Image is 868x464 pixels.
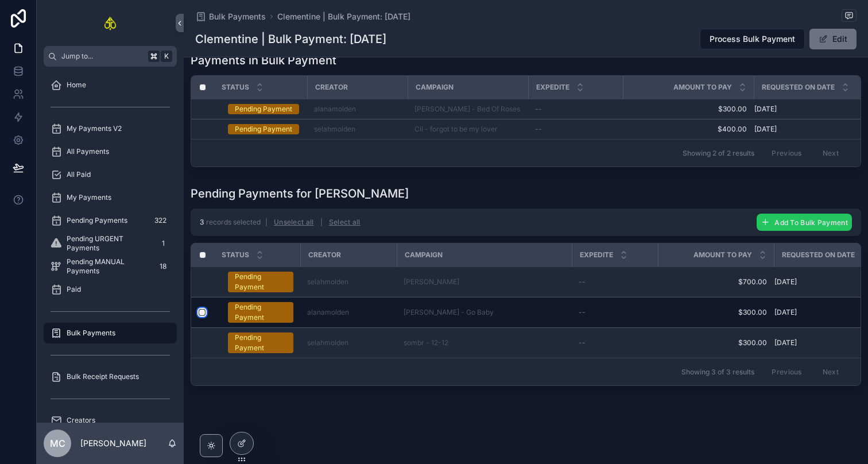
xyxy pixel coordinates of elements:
div: Pending Payment [235,124,292,134]
button: Unselect all [270,213,318,231]
a: All Paid [44,164,177,185]
a: $300.00 [665,308,767,317]
a: Bulk Receipt Requests [44,366,177,387]
a: selahmolden [307,338,390,347]
span: Creators [67,416,95,425]
button: Jump to...K [44,46,177,67]
span: Pending URGENT Payments [67,234,152,253]
span: All Payments [67,147,109,156]
span: 3 [200,218,204,226]
a: Creators [44,410,177,431]
button: Edit [809,29,857,49]
a: [PERSON_NAME] [404,277,565,287]
span: Status [222,250,249,260]
span: My Payments V2 [67,124,122,133]
h1: Payments in Bulk Payment [191,52,336,68]
a: [DATE] [754,105,868,114]
span: Pending MANUAL Payments [67,257,152,276]
a: alanamolden [314,105,356,114]
span: Add To Bulk Payment [774,218,848,227]
a: Pending MANUAL Payments18 [44,256,177,277]
div: scrollable content [37,67,184,423]
a: -- [535,125,616,134]
a: selahmolden [307,277,348,287]
a: $400.00 [630,125,747,134]
a: All Payments [44,141,177,162]
a: sombr - 12-12 [404,338,565,347]
img: App logo [103,14,118,32]
span: Paid [67,285,81,294]
a: -- [579,277,651,287]
a: alanamolden [307,308,349,317]
span: Pending Payments [67,216,127,225]
span: Expedite [580,250,613,260]
a: $700.00 [665,277,767,287]
span: [PERSON_NAME] [404,277,459,287]
span: Amount To Pay [693,250,752,260]
a: Pending Payment [228,124,300,134]
button: Select all [325,213,365,231]
span: [DATE] [754,125,777,134]
div: Pending Payment [235,302,286,323]
a: Bulk Payments [44,323,177,343]
a: $300.00 [630,105,747,114]
div: Pending Payment [235,272,286,292]
span: -- [579,338,586,347]
span: Clementine | Bulk Payment: [DATE] [277,11,410,22]
span: Showing 2 of 2 results [683,149,754,158]
button: Add To Bulk Payment [757,214,852,231]
span: Status [222,83,249,92]
a: Cil - forgot to be my lover [414,125,498,134]
span: $300.00 [665,338,767,347]
span: Home [67,80,86,90]
div: 322 [151,214,170,227]
a: selahmolden [307,277,390,287]
span: Amount To Pay [673,83,732,92]
span: | [265,218,268,226]
a: Cil - forgot to be my lover [414,125,521,134]
a: Bulk Payments [195,11,266,22]
span: -- [579,277,586,287]
p: [PERSON_NAME] [80,438,146,449]
span: -- [535,125,542,134]
span: [DATE] [754,105,777,114]
a: Pending Payment [228,104,300,114]
span: Requested On Date [782,250,855,260]
span: My Payments [67,193,111,202]
span: All Paid [67,170,91,179]
a: selahmolden [307,338,348,347]
div: Pending Payment [235,104,292,114]
div: 18 [156,260,170,273]
div: 1 [156,237,170,250]
a: selahmolden [314,125,355,134]
span: Creator [308,250,341,260]
span: records selected [206,218,261,226]
div: Pending Payment [235,332,286,353]
a: Paid [44,279,177,300]
span: | [320,218,323,226]
a: My Payments [44,187,177,208]
span: [DATE] [774,338,797,347]
a: Pending URGENT Payments1 [44,233,177,254]
a: sombr - 12-12 [404,338,448,347]
span: Campaign [405,250,443,260]
a: Pending Payment [228,302,293,323]
a: [PERSON_NAME] - Go Baby [404,308,494,317]
span: -- [579,308,586,317]
a: -- [579,338,651,347]
span: Process Bulk Payment [710,33,795,45]
span: Showing 3 of 3 results [681,368,754,377]
span: Campaign [416,83,454,92]
a: Pending Payment [228,272,293,292]
a: [PERSON_NAME] - Bed Of Roses [414,105,521,114]
a: [PERSON_NAME] - Bed Of Roses [414,105,520,114]
span: Bulk Receipt Requests [67,372,139,381]
a: Pending Payment [228,332,293,353]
